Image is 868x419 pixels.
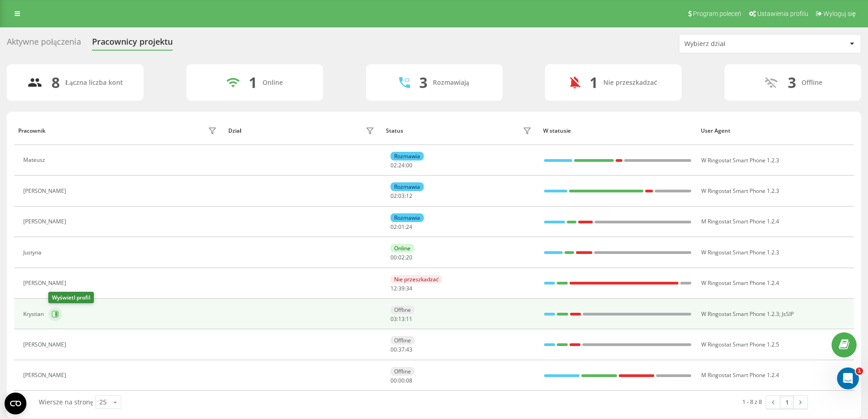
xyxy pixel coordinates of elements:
[701,217,779,225] span: M Ringostat Smart Phone 1.2.4
[390,224,412,230] div: : :
[856,367,863,375] span: 1
[23,218,68,225] div: [PERSON_NAME]
[742,397,762,406] div: 1 - 8 z 8
[701,187,779,195] span: W Ringostat Smart Phone 1.2.3
[398,377,405,384] span: 00
[406,253,412,261] span: 20
[757,10,808,17] span: Ustawienia profilu
[390,367,415,376] div: Offline
[390,161,397,169] span: 02
[782,310,794,318] span: JsSIP
[788,74,796,91] div: 3
[398,253,405,261] span: 02
[390,244,414,253] div: Online
[7,37,81,51] div: Aktywne połączenia
[23,157,47,163] div: Mateusz
[398,315,405,323] span: 13
[39,398,93,406] span: Wiersze na stronę
[801,79,822,87] div: Offline
[390,316,412,322] div: : :
[390,346,397,353] span: 00
[780,396,794,409] a: 1
[701,371,779,379] span: M Ringostat Smart Phone 1.2.4
[390,193,412,199] div: : :
[23,188,68,194] div: [PERSON_NAME]
[65,79,123,87] div: Łączna liczba kont
[390,192,397,200] span: 02
[390,152,424,160] div: Rozmawia
[390,223,397,231] span: 02
[701,156,779,164] span: W Ringostat Smart Phone 1.2.3
[48,292,94,303] div: Wyświetl profil
[390,213,424,222] div: Rozmawia
[701,279,779,287] span: W Ringostat Smart Phone 1.2.4
[406,285,412,292] span: 34
[701,248,779,256] span: W Ringostat Smart Phone 1.2.3
[92,37,173,51] div: Pracownicy projektu
[390,275,442,284] div: Nie przeszkadzać
[228,128,241,134] div: Dział
[433,79,469,87] div: Rozmawiają
[390,336,415,345] div: Offline
[684,40,793,48] div: Wybierz dział
[419,74,427,91] div: 3
[406,223,412,231] span: 24
[18,128,46,134] div: Pracownik
[386,128,403,134] div: Status
[23,249,44,256] div: Justyna
[398,161,405,169] span: 24
[23,341,68,348] div: [PERSON_NAME]
[398,223,405,231] span: 01
[693,10,741,17] span: Program poleceń
[406,161,412,169] span: 00
[406,192,412,200] span: 12
[390,315,397,323] span: 03
[23,311,46,317] div: Krystian
[249,74,257,91] div: 1
[823,10,856,17] span: Wyloguj się
[390,254,412,261] div: : :
[23,280,68,286] div: [PERSON_NAME]
[23,372,68,378] div: [PERSON_NAME]
[398,192,405,200] span: 03
[406,346,412,353] span: 43
[390,253,397,261] span: 00
[837,367,859,389] iframe: Intercom live chat
[390,162,412,169] div: : :
[543,128,692,134] div: W statusie
[390,305,415,314] div: Offline
[701,128,850,134] div: User Agent
[99,398,107,407] div: 25
[406,377,412,384] span: 08
[406,315,412,323] span: 11
[398,346,405,353] span: 37
[390,182,424,191] div: Rozmawia
[590,74,598,91] div: 1
[701,341,779,348] span: W Ringostat Smart Phone 1.2.5
[390,347,412,353] div: : :
[390,377,397,384] span: 00
[398,285,405,292] span: 39
[262,79,283,87] div: Online
[603,79,657,87] div: Nie przeszkadzać
[390,285,412,292] div: : :
[701,310,779,318] span: W Ringostat Smart Phone 1.2.3
[5,393,26,414] button: Open CMP widget
[51,74,60,91] div: 8
[390,285,397,292] span: 12
[390,378,412,384] div: : :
